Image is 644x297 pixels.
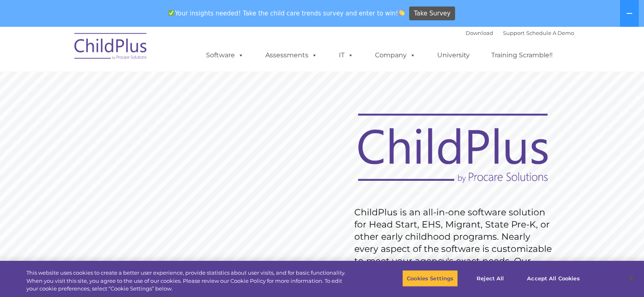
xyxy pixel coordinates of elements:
a: Training Scramble!! [483,47,561,63]
button: Reject All [465,270,516,287]
img: ✅ [168,10,174,16]
button: Cookies Settings [402,270,458,287]
a: Schedule A Demo [526,30,574,36]
a: Support [503,30,525,36]
button: Accept All Cookies [523,270,584,287]
a: Software [198,47,252,63]
a: Download [466,30,493,36]
a: Company [367,47,424,63]
a: Take Survey [409,7,455,21]
img: 👏 [399,10,405,16]
font: | [466,30,574,36]
a: Assessments [257,47,325,63]
div: This website uses cookies to create a better user experience, provide statistics about user visit... [26,269,354,293]
span: Your insights needed! Take the child care trends survey and enter to win! [165,5,408,21]
img: ChildPlus by Procare Solutions [70,27,152,68]
a: IT [331,47,362,63]
a: University [429,47,478,63]
button: Close [622,269,640,287]
rs-layer: ChildPlus is an all-in-one software solution for Head Start, EHS, Migrant, State Pre-K, or other ... [354,206,556,292]
span: Take Survey [414,7,451,21]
